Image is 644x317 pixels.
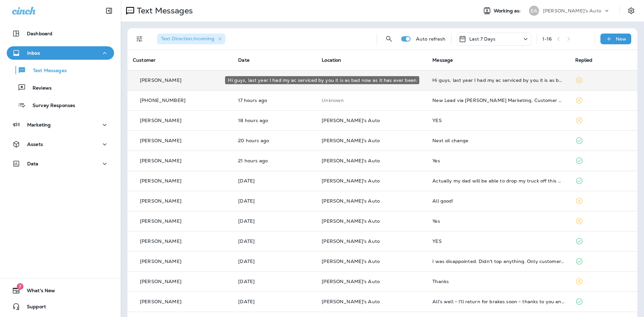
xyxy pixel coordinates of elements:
[238,57,250,63] span: Date
[20,288,55,296] span: What's New
[140,98,185,103] p: [PHONE_NUMBER]
[140,77,181,83] p: [PERSON_NAME]
[238,118,311,123] p: Aug 28, 2025 01:35 PM
[133,57,156,63] span: Customer
[469,36,496,42] p: Last 7 Days
[575,57,593,63] span: Replied
[322,198,380,204] span: [PERSON_NAME]'s Auto
[140,239,181,244] p: [PERSON_NAME]
[322,117,380,123] span: [PERSON_NAME]'s Auto
[7,27,114,40] button: Dashboard
[432,239,564,244] div: YES
[322,138,380,144] span: [PERSON_NAME]'s Auto
[432,279,564,284] div: Thanks
[140,118,181,123] p: [PERSON_NAME]
[543,8,601,13] p: [PERSON_NAME]'s Auto
[625,5,637,17] button: Settings
[238,218,311,224] p: Aug 24, 2025 11:18 AM
[26,68,67,74] p: Text Messages
[17,283,23,290] span: 7
[238,138,311,143] p: Aug 28, 2025 11:36 AM
[432,98,564,103] div: New Lead via Merrick Marketing, Customer Name: Patrick B., Contact info: Masked phone number avai...
[238,198,311,204] p: Aug 26, 2025 04:07 PM
[322,57,341,63] span: Location
[140,279,181,284] p: [PERSON_NAME]
[542,36,552,42] div: 1 - 16
[238,279,311,284] p: Aug 22, 2025 02:22 PM
[27,161,39,166] p: Data
[322,238,380,244] span: [PERSON_NAME]'s Auto
[322,278,380,284] span: [PERSON_NAME]'s Auto
[416,36,446,42] p: Auto refresh
[238,98,311,103] p: Aug 28, 2025 03:28 PM
[322,258,380,264] span: [PERSON_NAME]'s Auto
[7,46,114,60] button: Inbox
[382,32,396,46] button: Search Messages
[140,259,181,264] p: [PERSON_NAME]
[20,304,46,312] span: Support
[432,158,564,163] div: Yes
[529,6,539,16] div: EA
[140,138,181,143] p: [PERSON_NAME]
[238,259,311,264] p: Aug 22, 2025 04:00 PM
[432,138,564,143] div: Next oil change
[494,8,522,14] span: Working as:
[7,138,114,151] button: Assets
[322,158,380,164] span: [PERSON_NAME]'s Auto
[26,103,75,109] p: Survey Responses
[238,299,311,304] p: Aug 22, 2025 02:21 PM
[7,284,114,297] button: 7What's New
[140,178,181,183] p: [PERSON_NAME]
[7,81,114,95] button: Reviews
[432,77,564,83] div: Hi guys, last year I had my ac serviced by you it is as bad now as it has ever been
[26,85,52,92] p: Reviews
[432,118,564,123] div: YES
[140,299,181,304] p: [PERSON_NAME]
[225,76,419,84] div: Hi guys, last year I had my ac serviced by you it is as bad now as it has ever been
[140,158,181,163] p: [PERSON_NAME]
[238,178,311,183] p: Aug 28, 2025 07:25 AM
[27,50,40,56] p: Inbox
[322,98,422,103] p: This customer does not have a last location and the phone number they messaged is not assigned to...
[238,239,311,244] p: Aug 24, 2025 11:18 AM
[140,198,181,204] p: [PERSON_NAME]
[27,142,43,147] p: Assets
[432,198,564,204] div: All good!
[616,36,626,42] p: New
[322,299,380,305] span: [PERSON_NAME]'s Auto
[322,218,380,224] span: [PERSON_NAME]'s Auto
[7,98,114,112] button: Survey Responses
[322,178,380,184] span: [PERSON_NAME]'s Auto
[238,158,311,163] p: Aug 28, 2025 11:16 AM
[140,218,181,224] p: [PERSON_NAME]
[7,300,114,313] button: Support
[432,299,564,304] div: All's well - I'll return for brakes soon - thanks to you and your excellent staff!
[7,63,114,77] button: Text Messages
[27,31,52,36] p: Dashboard
[7,157,114,170] button: Data
[432,259,564,264] div: I was disappointed. Didn't top anything. Only customer, took an hour. I even gave that guy $10 an...
[432,178,564,183] div: Actually my dad will be able to drop my truck off this morning It will need an oil change, rotati...
[432,57,453,63] span: Message
[134,6,193,16] p: Text Messages
[157,34,225,44] div: Text Direction:Incoming
[133,32,146,46] button: Filters
[432,218,564,224] div: Yes
[7,118,114,131] button: Marketing
[100,4,118,17] button: Collapse Sidebar
[161,36,214,42] span: Text Direction : Incoming
[27,122,51,127] p: Marketing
